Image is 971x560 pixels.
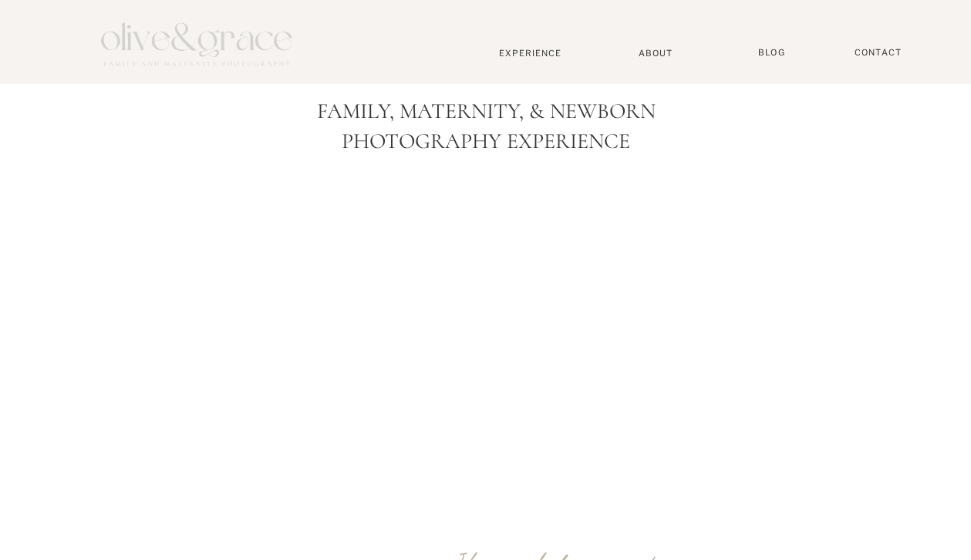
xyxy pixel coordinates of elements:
a: Contact [848,47,909,59]
p: Photography Experience [319,129,654,167]
a: About [632,48,679,58]
h1: Family, Maternity, & Newborn [136,99,837,125]
a: Experience [480,48,582,59]
a: BLOG [753,47,791,59]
